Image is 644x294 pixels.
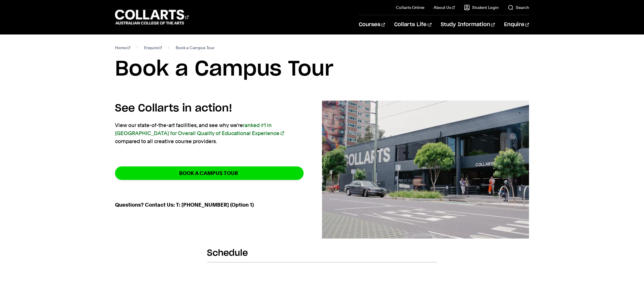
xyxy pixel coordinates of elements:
a: Study Information [441,15,495,34]
strong: Questions? Contact Us: T: [PHONE_NUMBER] (Option 1) [115,202,254,208]
a: Enquire [504,15,529,34]
a: Collarts Online [396,5,424,10]
a: About Us [434,5,455,10]
a: Collarts Life [394,15,431,34]
strong: BOOK A CAMPUS TOUR [179,170,238,176]
h1: Book a Campus Tour [115,56,529,82]
a: Student Login [464,5,499,10]
a: BOOK A CAMPUS TOUR [115,166,304,180]
div: Go to homepage [115,9,189,25]
a: Enquire [144,44,162,52]
a: Home [115,44,130,52]
a: Courses [359,15,385,34]
h2: Schedule [207,248,437,262]
span: Book a Campus Tour [176,44,214,52]
a: Search [508,5,529,10]
h4: See Collarts in action! [115,101,304,116]
p: View our state-of-the-art facilities, and see why we're compared to all creative course providers. [115,121,304,145]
